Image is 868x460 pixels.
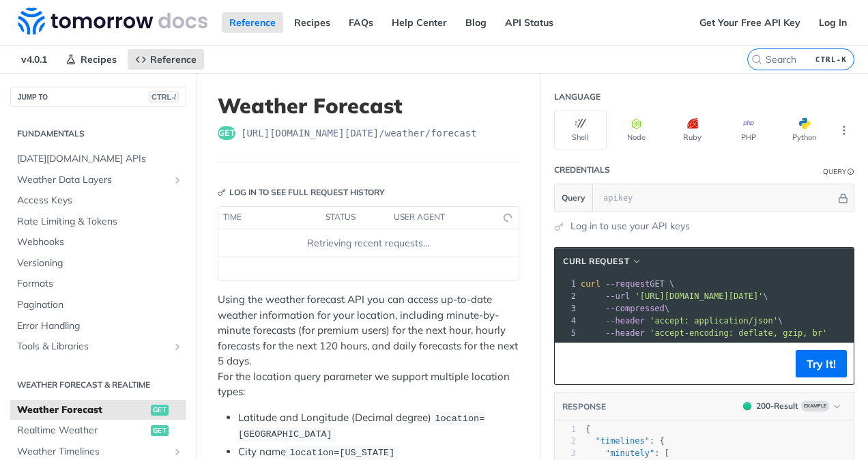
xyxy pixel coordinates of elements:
span: Realtime Weather [17,424,147,437]
span: get [218,126,235,140]
input: apikey [596,184,836,212]
span: 'accept-encoding: deflate, gzip, br' [650,328,827,338]
span: "minutely" [605,448,654,458]
span: https://api.tomorrow.io/v4/weather/forecast [241,126,477,140]
button: RESPONSE [562,400,607,414]
span: Error Handling [17,319,183,333]
a: Reference [222,12,283,33]
a: Versioning [10,253,186,274]
span: Reference [150,53,197,66]
svg: More ellipsis [838,124,850,136]
div: Credentials [554,164,610,176]
span: : { [585,436,665,446]
span: Weather Timelines [17,445,169,459]
a: Help Center [384,12,454,33]
a: Tools & LibrariesShow subpages for Tools & Libraries [10,336,186,357]
a: Realtime Weatherget [10,420,186,441]
a: Blog [458,12,494,33]
a: Formats [10,274,186,294]
div: Language [554,91,601,103]
span: Recipes [81,53,117,66]
div: 3 [555,448,576,459]
span: \ [581,304,669,313]
svg: Key [218,188,226,197]
span: --url [605,291,630,301]
a: Pagination [10,295,186,315]
button: Copy to clipboard [562,354,581,374]
span: Formats [17,277,183,291]
button: Try It! [796,350,847,377]
button: JUMP TOCTRL-/ [10,87,186,107]
div: 5 [555,327,578,339]
i: Information [848,169,854,175]
div: Query [823,167,846,177]
a: [DATE][DOMAIN_NAME] APIs [10,149,186,169]
span: Webhooks [17,235,183,249]
span: 200 [743,402,751,410]
span: Weather Forecast [17,403,147,417]
span: cURL Request [563,255,629,268]
div: Log in to see full request history [218,186,385,199]
li: City name [238,444,519,460]
div: 4 [555,315,578,327]
button: Query [555,184,593,212]
button: Show subpages for Tools & Libraries [172,341,183,352]
span: get [151,425,169,436]
a: Weather Data LayersShow subpages for Weather Data Layers [10,170,186,190]
span: --compressed [605,304,665,313]
button: PHP [722,111,775,149]
a: Access Keys [10,190,186,211]
th: time [218,207,321,229]
th: status [321,207,389,229]
button: Shell [554,111,607,149]
span: Rate Limiting & Tokens [17,215,183,229]
button: Ruby [666,111,719,149]
th: user agent [389,207,491,229]
button: cURL Request [558,255,647,268]
button: Python [778,111,830,149]
span: Query [562,192,585,204]
a: Log in to use your API keys [570,219,690,233]
a: Error Handling [10,316,186,336]
h2: Weather Forecast & realtime [10,379,186,391]
span: location=[US_STATE] [289,448,394,458]
h2: Fundamentals [10,128,186,140]
span: { [585,425,590,434]
li: Latitude and Longitude (Decimal degree) [238,410,519,442]
div: QueryInformation [823,167,854,177]
span: Example [801,401,829,412]
span: curl [581,279,601,289]
a: Rate Limiting & Tokens [10,212,186,232]
kbd: CTRL-K [812,53,850,66]
span: --header [605,316,645,326]
span: get [151,405,169,416]
a: FAQs [341,12,381,33]
a: Webhooks [10,232,186,253]
a: Log In [811,12,854,33]
div: 1 [555,278,578,290]
span: \ [581,291,768,301]
a: Recipes [287,12,338,33]
span: GET \ [581,279,674,289]
div: 200 - Result [756,400,798,412]
button: Show subpages for Weather Timelines [172,446,183,457]
img: Tomorrow.io Weather API Docs [18,8,207,35]
svg: Search [751,54,762,65]
h1: Weather Forecast [218,94,519,118]
span: [DATE][DOMAIN_NAME] APIs [17,152,183,166]
div: 1 [555,424,576,435]
a: Recipes [58,49,124,70]
div: 2 [555,290,578,302]
span: Weather Data Layers [17,173,169,187]
button: More Languages [834,120,854,141]
div: 2 [555,435,576,447]
span: Access Keys [17,194,183,207]
span: Versioning [17,257,183,270]
a: Weather Forecastget [10,400,186,420]
span: Pagination [17,298,183,312]
span: --request [605,279,650,289]
button: 200200-ResultExample [736,399,847,413]
span: CTRL-/ [149,91,179,102]
button: Show subpages for Weather Data Layers [172,175,183,186]
a: Reference [128,49,204,70]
